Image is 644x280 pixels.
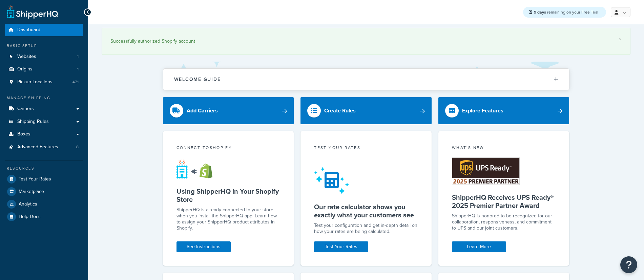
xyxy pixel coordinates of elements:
span: Boxes [17,131,30,137]
p: ShipperHQ is honored to be recognized for our collaboration, responsiveness, and commitment to UP... [452,213,556,231]
span: Origins [17,66,33,72]
a: × [619,37,622,42]
div: Test your rates [314,145,418,152]
div: Connect to Shopify [176,145,281,152]
span: Pickup Locations [17,79,53,85]
div: Create Rules [324,106,356,115]
div: Manage Shipping [5,95,83,101]
div: What's New [452,145,556,152]
a: See Instructions [176,241,231,252]
h5: ShipperHQ Receives UPS Ready® 2025 Premier Partner Award [452,193,556,210]
h5: Using ShipperHQ in Your Shopify Store [176,187,281,203]
span: Test Your Rates [19,176,51,182]
a: Dashboard [5,24,83,36]
a: Pickup Locations421 [5,76,83,88]
a: Origins1 [5,63,83,76]
li: Origins [5,63,83,76]
a: Help Docs [5,211,83,223]
div: Explore Features [462,106,503,115]
strong: 9 days [534,9,546,15]
a: Test Your Rates [314,241,368,252]
span: remaining on your Free Trial [534,9,598,15]
img: connect-shq-shopify-9b9a8c5a.svg [176,158,219,179]
a: Shipping Rules [5,115,83,128]
span: Carriers [17,106,34,112]
span: Advanced Features [17,144,58,150]
span: Marketplace [19,189,44,195]
span: Shipping Rules [17,119,49,125]
span: Analytics [19,201,37,207]
button: Open Resource Center [620,256,637,273]
span: Websites [17,54,36,60]
li: Websites [5,50,83,63]
a: Carriers [5,103,83,115]
a: Test Your Rates [5,173,83,185]
h2: Welcome Guide [174,77,221,82]
a: Explore Features [438,97,569,124]
li: Pickup Locations [5,76,83,88]
div: Resources [5,166,83,171]
a: Create Rules [300,97,432,124]
button: Welcome Guide [163,69,569,90]
a: Marketplace [5,186,83,198]
a: Websites1 [5,50,83,63]
a: Boxes [5,128,83,141]
div: Successfully authorized Shopify account [110,37,622,46]
div: Add Carriers [187,106,218,115]
h5: Our rate calculator shows you exactly what your customers see [314,203,418,219]
span: 1 [77,66,79,72]
span: 8 [76,144,79,150]
span: 1 [77,54,79,60]
li: Advanced Features [5,141,83,153]
div: Basic Setup [5,43,83,49]
span: Help Docs [19,214,41,220]
div: Test your configuration and get in-depth detail on how your rates are being calculated. [314,222,418,235]
span: Dashboard [17,27,40,33]
p: ShipperHQ is already connected to your store when you install the ShipperHQ app. Learn how to ass... [176,207,281,231]
a: Learn More [452,241,506,252]
a: Advanced Features8 [5,141,83,153]
span: 421 [72,79,79,85]
a: Add Carriers [163,97,294,124]
a: Analytics [5,198,83,210]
